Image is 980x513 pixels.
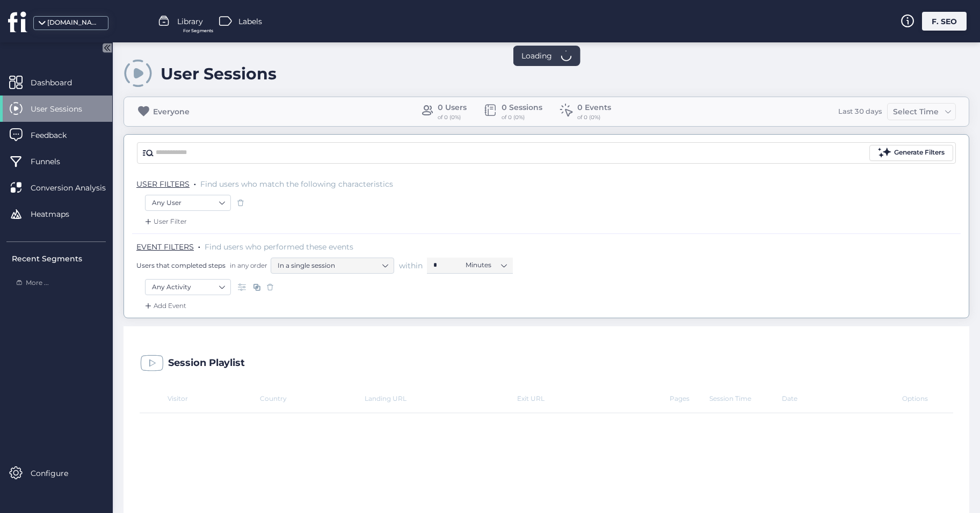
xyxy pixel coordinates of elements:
[365,394,517,402] div: Landing URL
[260,394,364,402] div: Country
[200,179,393,189] span: Find users who match the following characteristics
[31,182,122,194] span: Conversion Analysis
[183,27,213,34] span: For Segments
[143,216,187,227] div: User Filter
[238,16,262,27] span: Labels
[152,195,224,211] nz-select-item: Any User
[278,258,387,274] nz-select-item: In a single session
[47,18,101,28] div: [DOMAIN_NAME]
[894,148,945,158] div: Generate Filters
[399,260,423,271] span: within
[31,129,83,141] span: Feedback
[31,103,98,115] span: User Sessions
[168,358,245,369] div: Session Playlist
[869,145,953,161] button: Generate Filters
[140,394,260,402] div: Visitor
[205,242,353,252] span: Find users who performed these events
[466,257,506,273] nz-select-item: Minutes
[709,394,782,402] div: Session Time
[194,177,196,188] span: .
[782,394,902,402] div: Date
[198,240,200,251] span: .
[902,394,942,402] div: Options
[922,12,967,31] div: F. SEO
[521,50,552,62] span: Loading
[31,467,84,479] span: Configure
[143,301,186,311] div: Add Event
[517,394,670,402] div: Exit URL
[177,16,203,27] span: Library
[31,77,88,89] span: Dashboard
[31,208,85,220] span: Heatmaps
[136,179,190,189] span: USER FILTERS
[136,242,194,252] span: EVENT FILTERS
[136,261,226,270] span: Users that completed steps
[670,394,710,402] div: Pages
[12,253,106,265] div: Recent Segments
[161,64,277,84] div: User Sessions
[31,156,76,167] span: Funnels
[152,279,224,295] nz-select-item: Any Activity
[228,261,267,270] span: in any order
[26,278,49,288] span: More ...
